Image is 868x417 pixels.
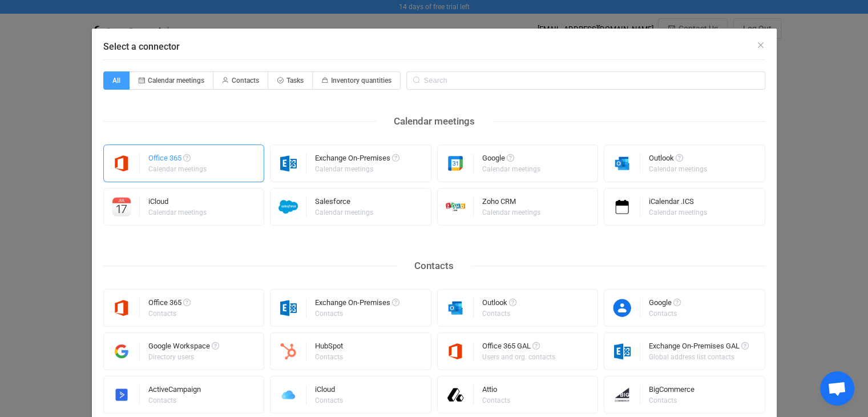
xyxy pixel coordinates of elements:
div: Calendar meetings [377,113,492,130]
div: Contacts [397,257,471,275]
div: Contacts [315,310,398,317]
div: iCalendar .ICS [649,198,709,209]
div: Office 365 [148,299,191,310]
div: Calendar meetings [482,209,540,216]
div: Exchange On-Premises [315,154,399,166]
img: outlook.png [604,154,640,173]
div: Calendar meetings [148,209,207,216]
img: google-contacts.png [604,298,640,318]
div: Contacts [482,397,510,404]
img: icalendar.png [604,197,640,216]
div: ActiveCampaign [148,386,201,397]
img: exchange.png [604,342,640,361]
div: Contacts [649,310,679,317]
a: Open chat [820,371,854,406]
div: Salesforce [315,198,375,209]
div: Users and org. contacts [482,354,555,360]
div: Office 365 GAL [482,342,557,354]
input: Search [406,71,765,90]
button: Close [756,40,765,51]
div: Outlook [482,299,516,310]
img: exchange.png [271,298,306,318]
div: Contacts [148,310,189,317]
div: Global address list contacts [649,354,747,360]
div: Attio [482,386,512,397]
img: hubspot.png [271,342,306,361]
div: Directory users [148,354,217,360]
img: google-workspace.png [104,342,140,361]
div: Calendar meetings [649,166,707,173]
div: Outlook [649,154,709,166]
div: iCloud [315,386,345,397]
div: Calendar meetings [315,166,398,173]
img: big-commerce.png [604,385,640,404]
img: outlook.png [438,298,474,318]
img: microsoft365.png [104,154,140,173]
div: Google Workspace [148,342,219,354]
img: microsoft365.png [104,298,140,318]
img: exchange.png [271,154,306,173]
div: Exchange On-Premises [315,299,399,310]
img: icloud-calendar.png [104,197,140,216]
div: Calendar meetings [649,209,707,216]
span: Select a connector [103,41,180,52]
div: Contacts [315,397,343,404]
div: Calendar meetings [315,209,373,216]
div: Contacts [315,354,343,360]
div: Zoho CRM [482,198,542,209]
div: iCloud [148,198,208,209]
img: salesforce.png [271,197,306,216]
img: google.png [438,154,474,173]
img: activecampaign.png [104,385,140,404]
div: Calendar meetings [148,166,207,173]
div: Calendar meetings [482,166,540,173]
div: BigCommerce [649,386,695,397]
div: HubSpot [315,342,345,354]
div: Contacts [482,310,515,317]
img: zoho-crm.png [438,197,474,216]
div: Office 365 [148,154,208,166]
div: Contacts [148,397,199,404]
img: microsoft365.png [438,342,474,361]
div: Google [649,299,681,310]
div: Google [482,154,542,166]
div: Contacts [649,397,693,404]
img: icloud.png [271,385,306,404]
img: attio.png [438,385,474,404]
div: Exchange On-Premises GAL [649,342,749,354]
